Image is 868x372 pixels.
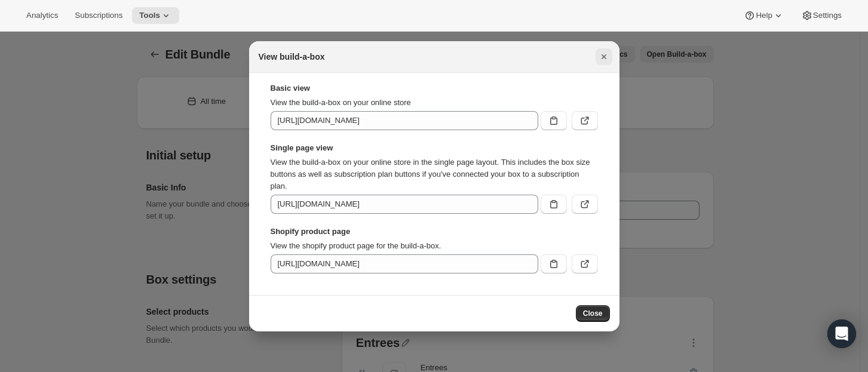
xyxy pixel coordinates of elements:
button: Help [737,7,791,24]
p: View the shopify product page for the build-a-box. [271,240,598,252]
h2: View build-a-box [259,51,325,63]
button: Analytics [19,7,65,24]
div: Open Intercom Messenger [827,319,856,348]
span: Tools [139,11,160,20]
span: Analytics [26,11,58,20]
button: Close [576,305,610,322]
p: View the build-a-box on your online store [271,97,598,109]
strong: Shopify product page [271,226,598,238]
button: Settings [794,7,849,24]
span: Subscriptions [75,11,122,20]
button: Tools [132,7,179,24]
button: Subscriptions [68,7,130,24]
span: Help [756,11,772,20]
span: Close [583,309,603,318]
strong: Basic view [271,82,598,94]
button: Close [596,48,612,65]
span: Settings [813,11,842,20]
strong: Single page view [271,142,598,154]
p: View the build-a-box on your online store in the single page layout. This includes the box size b... [271,156,598,192]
